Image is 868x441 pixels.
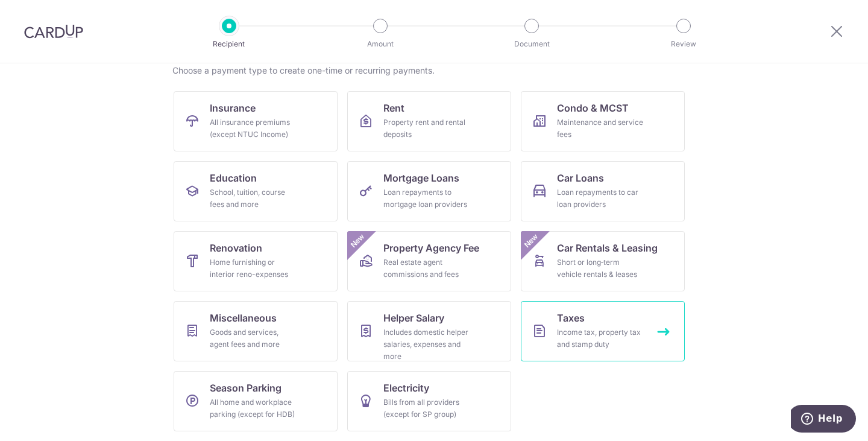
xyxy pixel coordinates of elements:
span: Helper Salary [383,311,444,325]
a: Car Rentals & LeasingShort or long‑term vehicle rentals & leasesNew [521,231,685,291]
div: Includes domestic helper salaries, expenses and more [383,326,470,363]
div: All home and workplace parking (except for HDB) [210,396,297,420]
a: Season ParkingAll home and workplace parking (except for HDB) [174,371,338,431]
a: InsuranceAll insurance premiums (except NTUC Income) [174,91,338,151]
span: Miscellaneous [210,311,277,325]
span: New [348,231,368,251]
p: Recipient [184,38,274,50]
div: Loan repayments to car loan providers [557,186,644,211]
a: TaxesIncome tax, property tax and stamp duty [521,301,685,361]
a: Property Agency FeeReal estate agent commissions and feesNew [347,231,511,291]
a: Helper SalaryIncludes domestic helper salaries, expenses and more [347,301,511,361]
div: Loan repayments to mortgage loan providers [383,186,470,211]
a: Condo & MCSTMaintenance and service fees [521,91,685,151]
p: Document [487,38,576,50]
span: Taxes [557,311,585,325]
span: Car Rentals & Leasing [557,241,658,255]
span: Season Parking [210,381,281,395]
div: Bills from all providers (except for SP group) [383,396,470,420]
div: Property rent and rental deposits [383,116,470,141]
a: EducationSchool, tuition, course fees and more [174,161,338,221]
a: RenovationHome furnishing or interior reno-expenses [174,231,338,291]
a: RentProperty rent and rental deposits [347,91,511,151]
span: Insurance [210,101,256,115]
a: MiscellaneousGoods and services, agent fees and more [174,301,338,361]
p: Review [639,38,728,50]
img: CardUp [24,24,83,39]
a: Mortgage LoansLoan repayments to mortgage loan providers [347,161,511,221]
iframe: Opens a widget where you can find more information [791,405,856,435]
div: School, tuition, course fees and more [210,186,297,211]
span: Renovation [210,241,262,255]
div: Real estate agent commissions and fees [383,256,470,281]
span: Education [210,171,257,185]
a: ElectricityBills from all providers (except for SP group) [347,371,511,431]
div: All insurance premiums (except NTUC Income) [210,116,297,141]
span: Property Agency Fee [383,241,479,255]
div: Goods and services, agent fees and more [210,326,297,351]
div: Maintenance and service fees [557,116,644,141]
span: Car Loans [557,171,604,185]
span: Electricity [383,381,429,395]
span: Condo & MCST [557,101,629,115]
span: Mortgage Loans [383,171,459,185]
span: New [521,231,541,251]
span: Rent [383,101,404,115]
div: Income tax, property tax and stamp duty [557,326,644,351]
p: Amount [336,38,425,50]
div: Short or long‑term vehicle rentals & leases [557,256,644,281]
div: Choose a payment type to create one-time or recurring payments. [172,65,696,77]
a: Car LoansLoan repayments to car loan providers [521,161,685,221]
div: Home furnishing or interior reno-expenses [210,256,297,281]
